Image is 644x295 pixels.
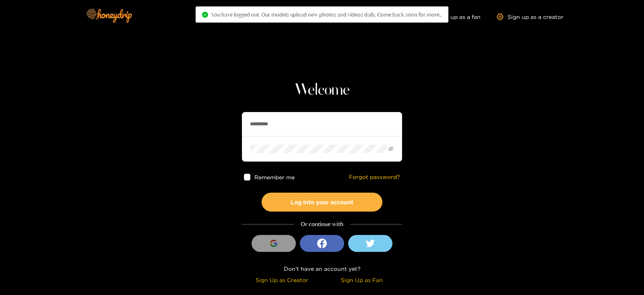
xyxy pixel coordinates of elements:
[211,11,442,18] span: You have logged out. Our models upload new photos and videos daily. Come back soon for more..
[202,12,208,18] span: check-circle
[242,81,402,100] h1: Welcome
[388,146,394,152] span: eye-invisible
[497,13,563,20] a: Sign up as a creator
[324,275,400,285] div: Sign Up as Fan
[242,264,402,273] div: Don't have an account yet?
[349,174,400,181] a: Forgot password?
[255,174,295,180] span: Remember me
[425,13,481,20] a: Sign up as a fan
[244,275,320,285] div: Sign Up as Creator
[242,220,402,229] div: Or continue with
[262,193,382,212] button: Log into your account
